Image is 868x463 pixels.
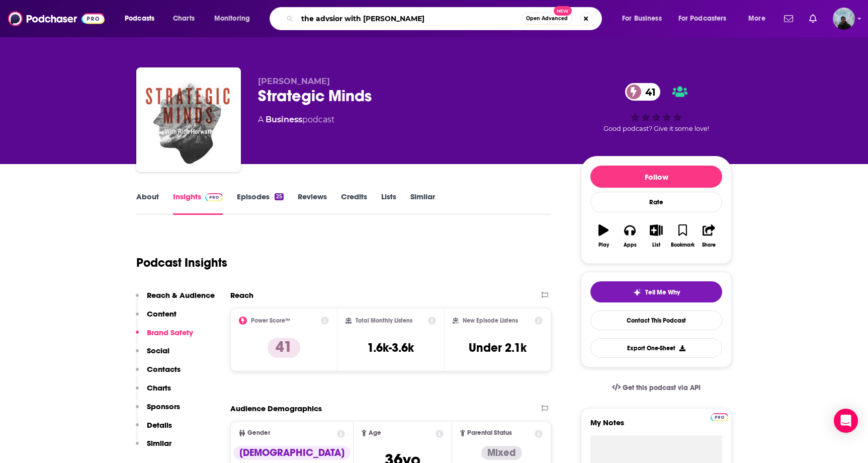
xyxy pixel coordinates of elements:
button: Similar [136,438,171,457]
span: New [554,6,572,16]
span: For Business [622,12,662,26]
span: For Podcasters [678,12,727,26]
p: Sponsors [147,402,180,411]
button: Bookmark [669,218,696,254]
img: tell me why sparkle [633,288,641,296]
a: Pro website [711,412,728,421]
div: Play [598,242,609,248]
h2: Reach [230,290,253,300]
div: Bookmark [671,242,695,248]
span: Podcasts [125,12,154,26]
button: Reach & Audience [136,290,215,309]
div: A podcast [258,114,334,126]
p: Charts [147,383,171,393]
button: Contacts [136,364,181,383]
div: 41Good podcast? Give it some love! [581,76,732,139]
span: Logged in as DavidWest [833,8,855,30]
div: Search podcasts, credits, & more... [279,7,612,30]
button: List [643,218,669,254]
a: Episodes25 [237,192,284,215]
p: Brand Safety [147,328,193,337]
img: Podchaser Pro [205,193,223,201]
span: Open Advanced [526,16,568,21]
span: Parental Status [467,430,512,436]
h1: Podcast Insights [136,255,227,270]
button: Show profile menu [833,8,855,30]
div: Apps [624,242,637,248]
div: List [652,242,660,248]
a: 41 [625,83,661,101]
button: Charts [136,383,171,402]
button: Follow [590,166,722,188]
p: Contacts [147,364,181,374]
a: Charts [166,11,201,27]
input: Search podcasts, credits, & more... [297,11,522,27]
button: open menu [207,11,263,27]
button: Details [136,420,172,439]
p: Details [147,420,172,430]
button: Play [590,218,617,254]
h3: 1.6k-3.6k [367,340,414,355]
button: tell me why sparkleTell Me Why [590,281,722,302]
span: Monitoring [214,12,250,26]
a: Contact This Podcast [590,311,722,330]
button: Sponsors [136,402,180,420]
div: Share [702,242,716,248]
p: 41 [268,338,300,358]
h2: New Episode Listens [463,317,518,324]
span: Tell Me Why [645,288,680,296]
button: open menu [118,11,167,27]
div: Rate [590,192,722,212]
h2: Power Score™ [251,317,290,324]
div: 25 [275,193,284,200]
h2: Audience Demographics [230,404,322,413]
button: Apps [617,218,643,254]
a: Get this podcast via API [604,375,709,400]
h3: Under 2.1k [469,340,527,355]
button: Open AdvancedNew [522,13,572,25]
span: Get this podcast via API [623,383,701,392]
img: Strategic Minds [138,69,239,170]
button: Share [696,218,722,254]
p: Content [147,309,177,319]
button: Content [136,309,177,328]
a: Reviews [298,192,327,215]
label: My Notes [590,418,722,435]
span: Gender [247,430,270,436]
a: About [136,192,159,215]
img: Podchaser - Follow, Share and Rate Podcasts [8,9,105,28]
p: Similar [147,438,171,448]
p: Social [147,346,169,355]
a: InsightsPodchaser Pro [173,192,223,215]
a: Show notifications dropdown [805,10,821,27]
div: Open Intercom Messenger [834,409,858,433]
button: Export One-Sheet [590,338,722,358]
span: Age [369,430,381,436]
span: More [748,12,765,26]
span: Charts [173,12,195,26]
a: Credits [341,192,367,215]
div: Mixed [481,446,522,460]
button: open menu [615,11,674,27]
span: 41 [635,83,661,101]
a: Business [266,115,302,124]
button: Brand Safety [136,328,193,346]
img: Podchaser Pro [711,413,728,421]
button: open menu [672,11,741,27]
button: Social [136,346,169,364]
img: User Profile [833,8,855,30]
a: Show notifications dropdown [780,10,797,27]
span: Good podcast? Give it some love! [603,125,709,132]
div: [DEMOGRAPHIC_DATA] [233,446,351,460]
span: [PERSON_NAME] [258,76,330,86]
button: open menu [741,11,778,27]
h2: Total Monthly Listens [356,317,412,324]
p: Reach & Audience [147,290,215,300]
a: Lists [381,192,396,215]
a: Similar [410,192,435,215]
